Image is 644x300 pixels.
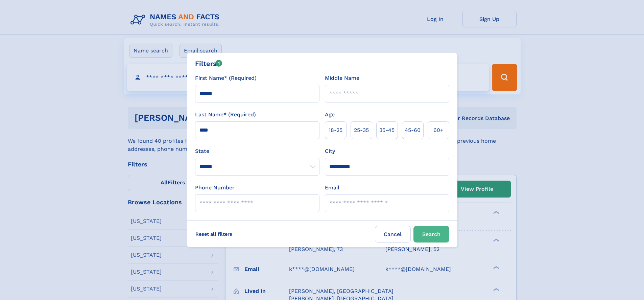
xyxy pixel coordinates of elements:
[195,184,235,192] label: Phone Number
[433,126,444,134] span: 60+
[379,126,395,134] span: 35‑45
[329,126,342,134] span: 18‑25
[325,147,335,155] label: City
[405,126,421,134] span: 45‑60
[195,111,256,119] label: Last Name* (Required)
[413,226,449,243] button: Search
[375,226,411,243] label: Cancel
[325,111,335,119] label: Age
[195,74,257,82] label: First Name* (Required)
[354,126,369,134] span: 25‑35
[325,74,359,82] label: Middle Name
[325,184,339,192] label: Email
[195,59,222,69] div: Filters
[191,226,237,242] label: Reset all filters
[195,147,319,155] label: State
